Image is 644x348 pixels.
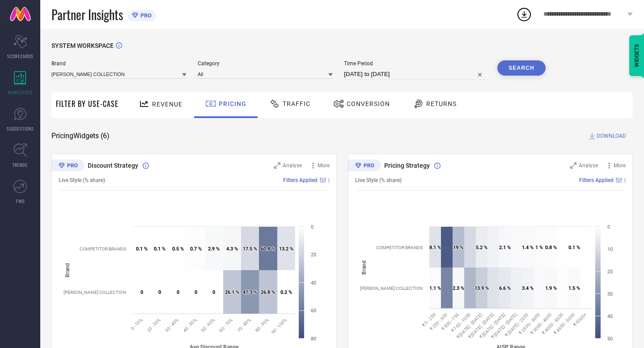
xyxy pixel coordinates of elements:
[455,312,483,340] text: ₹ [DATE] - [DATE]
[152,101,182,108] span: Revenue
[64,290,126,295] text: [PERSON_NAME] COLLECTION
[236,317,252,333] text: 70 - 80%
[453,245,463,250] text: 19 %
[568,245,580,250] text: 0.1 %
[146,317,162,333] text: 20 - 30%
[243,246,257,252] text: 17.5 %
[243,289,257,295] text: 47.3 %
[529,312,552,335] text: ₹ 3000 - 4000
[200,317,216,333] text: 50 - 60%
[283,177,318,183] span: Filters Applied
[552,312,576,335] text: ₹ 4500 - 5000
[56,98,119,109] span: Filter By Use-Case
[499,245,511,250] text: 2.1 %
[195,289,197,295] text: 0
[226,246,238,252] text: 4.3 %
[475,285,489,291] text: 13.9 %
[271,317,288,335] text: 90 - 100%
[7,53,34,59] span: SCORECARDS
[16,198,25,204] span: FWD
[467,312,495,340] text: ₹ [DATE] - [DATE]
[311,280,316,286] text: 40
[283,100,310,107] span: Traffic
[80,246,126,251] text: COMPETITOR BRANDS
[607,291,613,297] text: 30
[607,336,613,342] text: 50
[136,246,148,252] text: 0.1 %
[376,245,423,250] text: COMPETITOR BRANDS
[614,162,626,169] span: More
[261,246,275,252] text: 60.8 %
[522,285,534,291] text: 3.4 %
[499,285,511,291] text: 6.6 %
[261,289,275,295] text: 26.8 %
[7,125,34,132] span: SUGGESTIONS
[428,312,448,331] text: ₹ 250 - 500
[421,312,436,327] text: ₹ 0 - 250
[355,177,402,183] span: Live Style (% share)
[88,162,138,169] span: Discount Strategy
[318,162,330,169] span: More
[311,336,316,342] text: 80
[384,162,430,169] span: Pricing Strategy
[13,161,28,168] span: TRENDS
[517,312,541,335] text: ₹ 2500 - 3000
[164,317,180,333] text: 30 - 40%
[360,286,423,291] text: [PERSON_NAME] COLLECTION
[348,160,381,173] div: Premium
[8,89,33,96] span: WORKSPACE
[497,60,546,76] button: Search
[479,312,506,340] text: ₹ [DATE] - [DATE]
[344,60,486,67] span: Time Period
[344,69,486,80] input: Select time period
[535,245,543,250] text: 1 %
[476,245,487,250] text: 5.2 %
[347,100,390,107] span: Conversion
[328,177,330,183] span: |
[64,263,71,277] tspan: Brand
[51,42,114,49] span: SYSTEM WORKSPACE
[516,6,532,22] div: Open download list
[51,160,85,173] div: Premium
[440,312,460,331] text: ₹ 500 - 750
[59,177,105,183] span: Live Style (% share)
[453,285,464,291] text: 2.3 %
[607,224,610,230] text: 0
[607,246,613,252] text: 10
[426,100,457,107] span: Returns
[429,285,441,291] text: 1.1 %
[607,269,613,275] text: 20
[225,289,239,295] text: 26.1 %
[274,162,280,169] svg: Zoom
[177,289,179,295] text: 0
[570,162,576,169] svg: Zoom
[361,260,367,275] tspan: Brand
[607,314,613,319] text: 40
[154,246,165,252] text: 0.1 %
[283,162,302,169] span: Analyse
[172,246,184,252] text: 0.5 %
[311,252,316,258] text: 20
[208,246,220,252] text: 2.9 %
[504,312,529,337] text: ₹ [DATE] - 2500
[568,285,580,291] text: 1.5 %
[572,312,588,327] text: ₹ 5000+
[138,12,152,19] span: PRO
[51,5,123,24] span: Partner Insights
[579,177,614,183] span: Filters Applied
[545,285,557,291] text: 1.9 %
[158,289,161,295] text: 0
[522,245,534,250] text: 1.4 %
[597,132,626,140] span: DOWNLOAD
[218,317,234,333] text: 60 - 70%
[254,317,270,333] text: 80 - 90%
[140,289,143,295] text: 0
[311,224,314,230] text: 0
[219,100,246,107] span: Pricing
[541,312,564,335] text: ₹ 4000 - 4500
[182,317,198,333] text: 40 - 50%
[280,289,292,295] text: 0.2 %
[624,177,626,183] span: |
[279,246,293,252] text: 13.2 %
[450,312,471,333] text: ₹ 750 - 1000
